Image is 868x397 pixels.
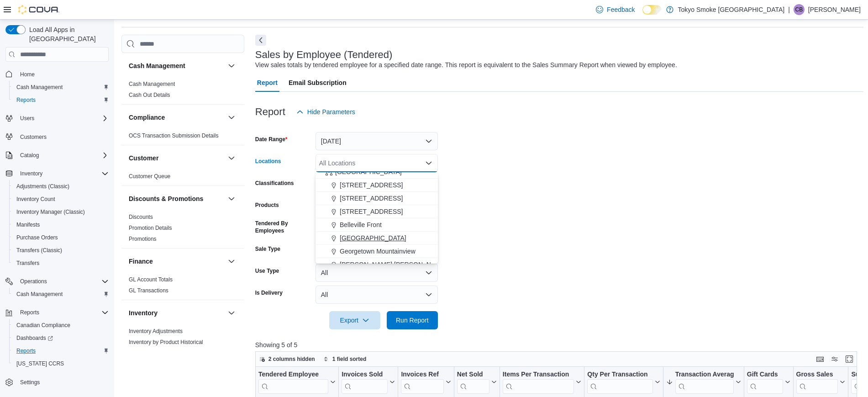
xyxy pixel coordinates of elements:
a: Customers [16,132,50,143]
span: Operations [20,278,47,285]
a: Purchase Orders [13,232,62,243]
span: Users [16,113,109,124]
button: Canadian Compliance [9,319,112,332]
button: Run Report [387,311,438,329]
p: | [788,4,790,15]
a: Reports [13,345,39,356]
button: Gross Sales [796,371,845,394]
button: Reports [16,307,43,318]
span: Cash Management [13,289,109,300]
div: Invoices Sold [342,371,388,394]
button: Close list of options [425,159,432,167]
a: Cash Management [13,82,66,93]
div: Gross Sales [796,371,838,379]
div: Tendered Employee [258,371,328,394]
h3: Cash Management [129,61,185,70]
button: Inventory Manager (Classic) [9,206,112,218]
button: Discounts & Promotions [226,193,237,204]
label: Products [255,201,279,209]
button: Compliance [129,113,224,122]
div: Gross Sales [796,371,838,394]
button: Compliance [226,112,237,123]
button: Display options [829,354,840,365]
span: Hide Parameters [307,107,355,116]
button: [STREET_ADDRESS] [316,205,438,218]
span: Customers [16,131,109,143]
span: Promotion Details [129,224,172,232]
span: GL Account Totals [129,276,173,283]
div: Tendered Employee [258,371,328,379]
div: Qty Per Transaction [587,371,652,379]
button: All [316,264,438,282]
button: [GEOGRAPHIC_DATA] [316,232,438,245]
a: Discounts [129,214,153,220]
a: Promotion Details [129,225,172,231]
span: Customers [20,133,47,141]
button: Inventory [16,168,46,179]
span: Catalog [16,150,109,161]
p: Tokyo Smoke [GEOGRAPHIC_DATA] [678,4,785,15]
div: Net Sold [457,371,489,394]
span: Manifests [13,219,109,230]
span: Adjustments (Classic) [13,181,109,192]
button: Export [329,311,380,329]
span: [STREET_ADDRESS] [340,207,403,216]
button: Cash Management [9,288,112,301]
button: Cash Management [9,81,112,94]
button: Inventory Count [9,193,112,206]
span: Export [335,311,375,329]
div: Invoices Ref [401,371,443,379]
label: Sale Type [255,245,280,253]
a: Cash Out Details [129,92,170,98]
label: Classifications [255,180,294,187]
span: Report [257,74,278,92]
button: Customer [129,154,224,163]
div: Invoices Ref [401,371,443,394]
span: Dashboards [16,334,53,342]
a: Cash Management [13,289,66,300]
a: Home [16,69,38,80]
h3: Customer [129,154,158,163]
span: Reports [13,95,109,106]
button: [US_STATE] CCRS [9,357,112,370]
span: Home [20,71,35,78]
span: Inventory [20,170,42,177]
span: Feedback [607,5,635,14]
label: Date Range [255,136,288,143]
button: All [316,286,438,304]
span: Manifests [16,221,40,228]
span: Purchase Orders [13,232,109,243]
button: Inventory [2,167,112,180]
span: Canadian Compliance [13,320,109,331]
span: Inventory Manager (Classic) [13,206,109,217]
span: Email Subscription [289,74,347,92]
button: 1 field sorted [320,354,370,365]
button: Hide Parameters [293,103,359,121]
span: GL Transactions [129,287,168,294]
div: Qty Per Transaction [587,371,652,394]
span: Transfers [16,259,39,267]
span: Catalog [20,152,39,159]
button: Settings [2,376,112,389]
button: Georgetown Mountainview [316,245,438,258]
span: Transfers [13,258,109,269]
span: Reports [16,307,109,318]
a: Transfers [13,258,43,269]
span: [STREET_ADDRESS] [340,194,403,203]
button: Operations [16,276,51,287]
div: Gift Cards [747,371,783,379]
span: [STREET_ADDRESS] [340,180,403,190]
div: Codi Baechler [794,4,805,15]
span: Inventory Adjustments [129,328,183,335]
a: Canadian Compliance [13,320,74,331]
span: Adjustments (Classic) [16,183,69,190]
span: Settings [20,379,40,386]
button: Operations [2,275,112,288]
button: Users [2,112,112,125]
button: Next [255,35,266,46]
button: Transfers (Classic) [9,244,112,257]
a: Inventory Manager (Classic) [13,206,89,217]
div: Compliance [121,130,244,145]
label: Locations [255,158,281,165]
span: Dashboards [13,333,109,344]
